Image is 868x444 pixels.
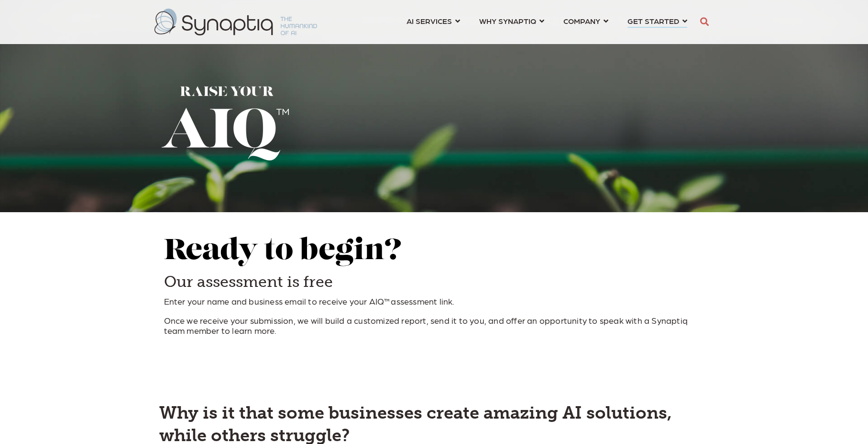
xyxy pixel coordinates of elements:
p: Enter your name and business email to receive your AIQ™assessment link. [164,296,704,307]
h2: Ready to begin? [164,236,704,268]
a: AI SERVICES [407,12,460,30]
img: Raise Your AIQ™ [162,86,289,160]
a: WHY SYNAPTIQ [479,12,544,30]
h3: Our assessment is free [164,272,704,292]
span: AI SERVICES [407,14,452,27]
nav: menu [397,5,697,39]
span: COMPANY [563,14,600,27]
a: COMPANY [563,12,608,30]
p: Once we receive your submission, we will build a customized report, send it to you, and offer an ... [164,315,704,336]
span: WHY SYNAPTIQ [479,14,536,27]
span: GET STARTED [627,14,679,27]
a: GET STARTED [627,12,687,30]
img: synaptiq logo-2 [154,9,317,35]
